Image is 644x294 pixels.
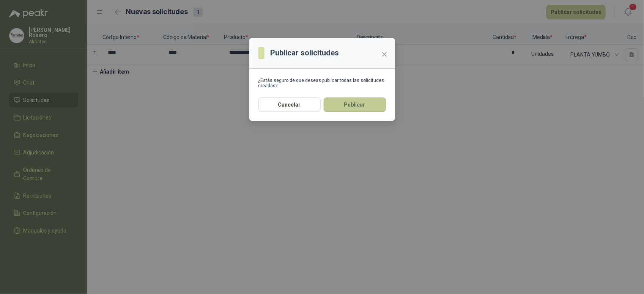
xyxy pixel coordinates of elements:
div: ¿Estás seguro de que deseas publicar todas las solicitudes creadas? [258,78,386,88]
button: Close [378,48,390,60]
button: Publicar [324,97,386,112]
span: close [381,51,387,57]
button: Cancelar [258,97,321,112]
h3: Publicar solicitudes [271,47,339,59]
